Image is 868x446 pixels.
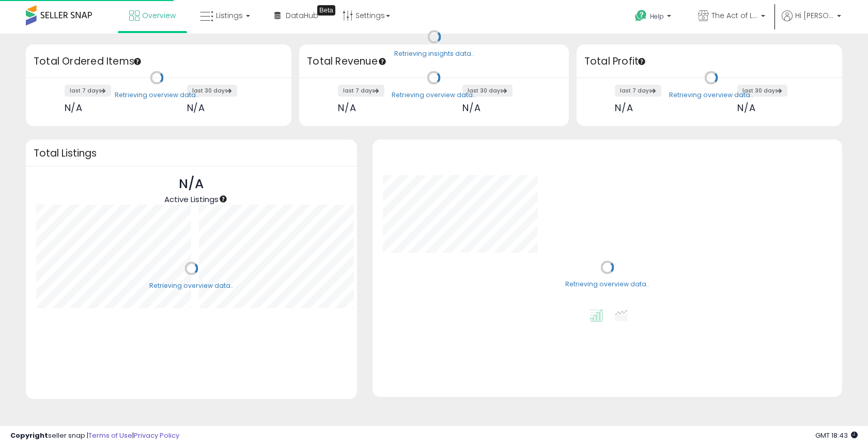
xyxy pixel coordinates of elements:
div: Retrieving overview data.. [392,90,476,100]
span: Help [650,12,664,21]
span: The Act of Living [711,10,758,21]
strong: Copyright [10,430,48,440]
span: DataHub [286,10,318,21]
span: 2025-10-8 18:43 GMT [815,430,858,440]
span: Listings [216,10,243,21]
div: Retrieving overview data.. [149,281,234,290]
div: Retrieving overview data.. [565,280,649,289]
a: Terms of Use [88,430,132,440]
span: Hi [PERSON_NAME] [795,10,834,21]
div: Retrieving overview data.. [669,90,753,100]
a: Privacy Policy [134,430,179,440]
div: Tooltip anchor [317,5,335,16]
span: Overview [142,10,176,21]
a: Hi [PERSON_NAME] [782,10,841,34]
div: seller snap | | [10,431,179,441]
i: Get Help [634,9,647,22]
a: Help [627,2,681,34]
div: Retrieving overview data.. [115,90,199,100]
